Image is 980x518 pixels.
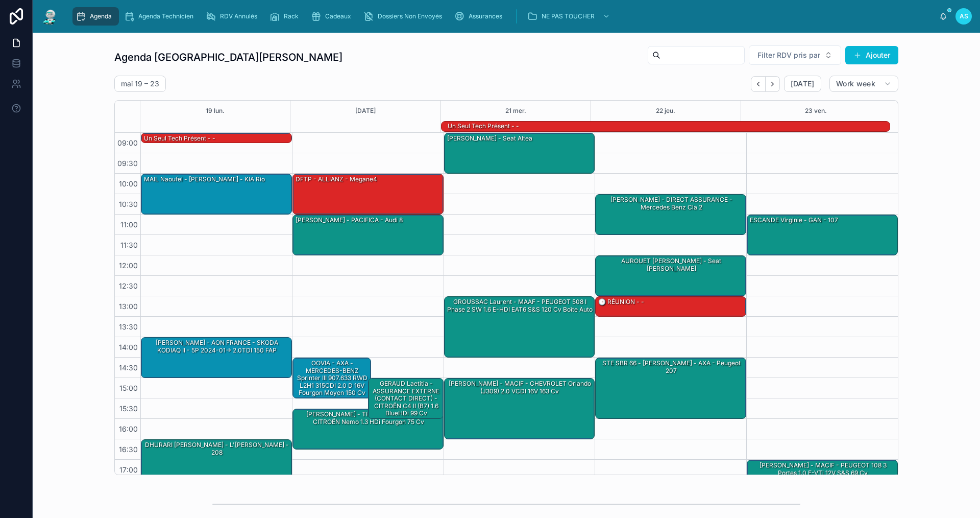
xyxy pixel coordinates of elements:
span: 12:00 [116,261,140,270]
span: Agenda Technicien [138,12,193,20]
div: AUROUET [PERSON_NAME] - Seat [PERSON_NAME] [596,256,746,296]
span: Filter RDV pris par [757,50,820,60]
span: 09:30 [115,159,140,168]
span: 15:00 [117,384,140,392]
span: 14:30 [116,363,140,372]
div: DFTP - ALLIANZ - megane4 [295,175,378,184]
span: 17:00 [117,465,140,474]
a: Assurances [451,7,509,26]
div: STE SBR 66 - [PERSON_NAME] - AXA - Peugeot 207 [596,358,746,418]
span: 11:30 [118,241,140,249]
span: Agenda [90,12,112,20]
span: 11:00 [118,220,140,229]
div: [PERSON_NAME] - seat altea [446,134,533,143]
div: [PERSON_NAME] - MACIF - CHEVROLET Orlando (J309) 2.0 VCDI 16V 163 cv [445,379,595,439]
div: [PERSON_NAME] - PACIFICA - audi 8 [295,216,404,225]
a: Rack [266,7,306,26]
div: Un seul tech présent - - [141,133,291,144]
button: [DATE] [784,76,821,92]
button: Select Button [749,45,841,65]
button: Back [751,76,766,92]
span: Dossiers Non Envoyés [378,12,442,20]
button: Ajouter [845,46,898,64]
span: AS [960,12,968,20]
a: RDV Annulés [203,7,264,26]
h1: Agenda [GEOGRAPHIC_DATA][PERSON_NAME] [114,50,342,64]
button: 22 jeu. [656,101,675,121]
div: [PERSON_NAME] - DIRECT ASSURANCE - Mercedes benz cla 2 [597,195,745,212]
div: STE SBR 66 - [PERSON_NAME] - AXA - Peugeot 207 [597,359,745,375]
div: [PERSON_NAME] - MACIF - CHEVROLET Orlando (J309) 2.0 VCDI 16V 163 cv [446,379,594,396]
button: Next [766,76,780,92]
div: MAIL Naoufel - [PERSON_NAME] - KIA Rio [143,175,266,184]
span: 14:00 [116,343,140,351]
button: Work week [829,76,898,92]
a: Cadeaux [308,7,358,26]
div: 🕒 RÉUNION - - [597,297,645,307]
div: [PERSON_NAME] - PACIFICA - audi 8 [293,215,443,255]
div: Un seul tech présent - - [447,122,520,131]
span: 15:30 [117,404,140,413]
div: [PERSON_NAME] - seat altea [445,133,595,173]
div: GERAUD Laetitia - ASSURANCE EXTERNE (CONTACT DIRECT) - CITROËN C4 II (B7) 1.6 BlueHDi 99 cv [370,379,443,418]
div: Un seul tech présent - - [143,134,216,143]
div: [PERSON_NAME] - AON FRANCE - SKODA KODIAQ II - 5P 2024-01-> 2.0TDI 150 FAP [141,338,291,378]
div: [PERSON_NAME] - AON FRANCE - SKODA KODIAQ II - 5P 2024-01-> 2.0TDI 150 FAP [143,338,291,355]
div: [PERSON_NAME] - MACIF - PEUGEOT 108 3 Portes 1.0 e-VTi 12V S&S 69 cv [749,461,897,478]
div: GROUSSAC Laurent - MAAF - PEUGEOT 508 I Phase 2 SW 1.6 e-HDI EAT6 S&S 120 cv Boîte auto [445,297,595,357]
span: [DATE] [791,79,815,88]
div: DHURARI [PERSON_NAME] - L'[PERSON_NAME] - 208 [141,440,291,480]
a: Dossiers Non Envoyés [360,7,449,26]
span: 10:30 [116,200,140,208]
span: 12:30 [116,281,140,290]
a: Agenda Technicien [121,7,201,26]
div: scrollable content [67,5,939,28]
div: ESCANDE Virginie - GAN - 107 [747,215,897,255]
span: Cadeaux [325,12,351,20]
button: [DATE] [355,101,376,121]
div: DHURARI [PERSON_NAME] - L'[PERSON_NAME] - 208 [143,440,291,457]
div: DFTP - ALLIANZ - megane4 [293,174,443,214]
div: [PERSON_NAME] - THELEM ASSURANCE - CITROËN Nemo 1.3 HDi Fourgon 75 cv [295,410,443,427]
span: RDV Annulés [220,12,257,20]
span: 16:30 [116,445,140,454]
button: 21 mer. [505,101,526,121]
span: 09:00 [115,138,140,147]
div: [PERSON_NAME] - MACIF - PEUGEOT 108 3 Portes 1.0 e-VTi 12V S&S 69 cv [747,460,897,500]
a: NE PAS TOUCHER [524,7,615,26]
div: MAIL Naoufel - [PERSON_NAME] - KIA Rio [141,174,291,214]
span: 16:00 [116,425,140,433]
span: 13:00 [116,302,140,311]
div: [PERSON_NAME] - THELEM ASSURANCE - CITROËN Nemo 1.3 HDi Fourgon 75 cv [293,409,443,449]
span: Rack [284,12,299,20]
div: GROUSSAC Laurent - MAAF - PEUGEOT 508 I Phase 2 SW 1.6 e-HDI EAT6 S&S 120 cv Boîte auto [446,297,594,314]
span: 13:30 [116,322,140,331]
span: Assurances [469,12,502,20]
div: GERAUD Laetitia - ASSURANCE EXTERNE (CONTACT DIRECT) - CITROËN C4 II (B7) 1.6 BlueHDi 99 cv [369,379,443,418]
span: Work week [836,79,875,88]
div: [PERSON_NAME] - DIRECT ASSURANCE - Mercedes benz cla 2 [596,195,746,234]
div: OOVIA - AXA - MERCEDES-BENZ Sprinter III 907.633 RWD L2H1 315CDI 2.0 D 16V Fourgon moyen 150 cv [293,358,371,398]
h2: mai 19 – 23 [121,79,159,89]
span: NE PAS TOUCHER [542,12,595,20]
a: Agenda [72,7,119,26]
div: ESCANDE Virginie - GAN - 107 [749,216,839,225]
div: OOVIA - AXA - MERCEDES-BENZ Sprinter III 907.633 RWD L2H1 315CDI 2.0 D 16V Fourgon moyen 150 cv [295,359,370,397]
button: 19 lun. [206,101,225,121]
div: AUROUET [PERSON_NAME] - Seat [PERSON_NAME] [597,256,745,273]
img: App logo [41,8,59,25]
div: 🕒 RÉUNION - - [596,297,746,316]
span: 10:00 [116,179,140,188]
button: 23 ven. [805,101,827,121]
